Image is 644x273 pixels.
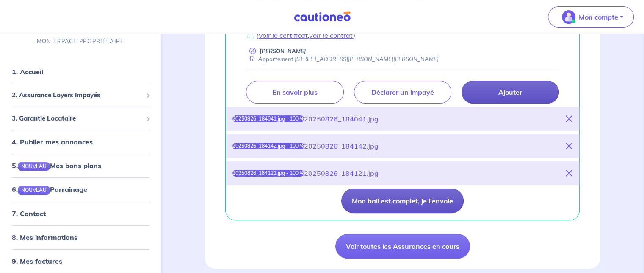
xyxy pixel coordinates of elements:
a: Ajouter [462,81,559,104]
a: 4. Publier mes annonces [12,138,93,146]
div: 4. Publier mes annonces [3,133,158,150]
div: 2. Assurance Loyers Impayés [3,87,158,104]
div: 20250826_184121.jpg - 100 % [232,170,304,177]
div: 3. Garantie Locataire [3,110,158,127]
div: 6.NOUVEAUParrainage [3,181,158,198]
a: 1. Accueil [12,68,43,76]
a: 6.NOUVEAUParrainage [12,186,87,194]
i: close-button-title [566,115,572,122]
p: Ajouter [498,88,522,96]
a: Voir toutes les Assurances en cours [335,234,470,259]
a: En savoir plus [246,81,343,104]
div: 20250826_184142.jpg - 100 % [232,143,304,149]
div: 20250826_184142.jpg [304,141,379,151]
i: close-button-title [566,143,572,149]
div: 7. Contact [3,205,158,222]
a: Déclarer un impayé [354,81,451,104]
p: Mon compte [579,12,618,22]
div: 5.NOUVEAUMes bons plans [3,157,158,174]
i: close-button-title [566,170,572,177]
p: Déclarer un impayé [371,88,434,96]
span: 2. Assurance Loyers Impayés [12,90,143,100]
div: 9. Mes factures [3,253,158,270]
button: Mon bail est complet, je l'envoie [341,189,464,213]
div: 1. Accueil [3,63,158,80]
img: illu_account_valid_menu.svg [562,10,575,24]
div: 8. Mes informations [3,229,158,246]
div: 20250826_184121.jpg [304,168,379,178]
a: 8. Mes informations [12,233,77,242]
img: Cautioneo [290,11,354,22]
a: 5.NOUVEAUMes bons plans [12,161,101,170]
a: Voir le certificat [258,31,308,39]
span: 3. Garantie Locataire [12,114,143,124]
div: 20250826_184041.jpg [304,114,379,124]
p: [PERSON_NAME] [260,47,306,55]
p: En savoir plus [272,88,317,96]
a: 9. Mes factures [12,257,62,265]
div: 20250826_184041.jpg - 100 % [232,115,304,122]
button: illu_account_valid_menu.svgMon compte [548,6,634,28]
a: voir le contrat [309,31,353,39]
p: MON ESPACE PROPRIÉTAIRE [37,37,124,45]
div: Appartement [STREET_ADDRESS][PERSON_NAME][PERSON_NAME] [246,55,439,63]
a: 7. Contact [12,209,46,218]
